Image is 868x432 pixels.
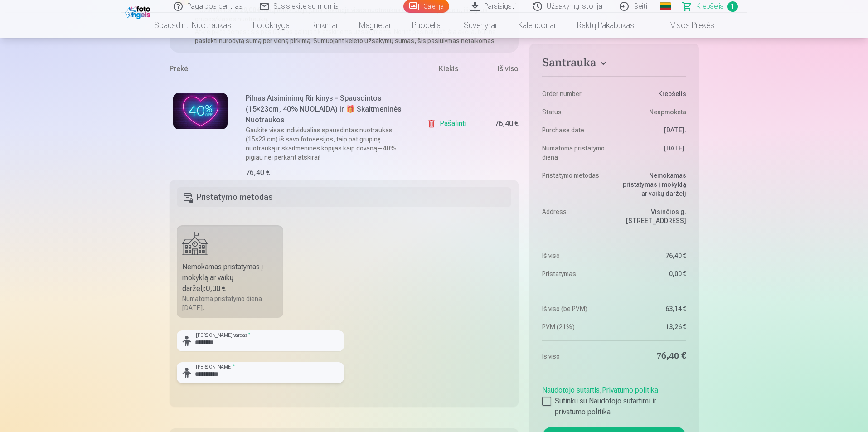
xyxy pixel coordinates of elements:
[507,13,566,38] a: Kalendoriai
[619,126,686,135] dd: [DATE].
[242,13,301,38] a: Fotoknyga
[542,322,610,331] dt: PVM (21%)
[649,107,686,116] span: Neapmokėta
[619,269,686,278] dd: 0,00 €
[301,13,348,38] a: Rinkiniai
[427,115,470,133] a: Pašalinti
[542,386,600,394] a: Naudotojo sutartis
[619,350,686,363] dd: 76,40 €
[542,126,610,135] dt: Purchase date
[619,89,686,98] dd: Krepšelis
[173,93,228,129] img: Pilnas Atsiminimų Rinkinys – Spausdintos (15×23cm, 40% NUOLAIDA) ir 🎁 Skaitmeninės Nuotraukos
[125,4,153,19] img: /fa2
[170,63,415,78] div: Prekė
[542,89,610,98] dt: Order number
[401,13,453,38] a: Puodeliai
[542,396,686,417] label: Sutinku su Naudotojo sutartimi ir privatumo politika
[602,386,658,394] a: Privatumo politika
[542,381,686,417] div: ,
[143,13,242,38] a: Spausdinti nuotraukas
[495,121,519,126] div: 76,40 €
[566,13,645,38] a: Raktų pakabukas
[542,171,610,198] dt: Pristatymo metodas
[246,93,409,126] h6: Pilnas Atsiminimų Rinkinys – Spausdintos (15×23cm, 40% NUOLAIDA) ir 🎁 Skaitmeninės Nuotraukos
[542,269,610,278] dt: Pristatymas
[206,284,226,293] b: 0,00 €
[542,251,610,260] dt: Iš viso
[727,1,738,12] span: 1
[619,207,686,225] dd: Visinčios g. [STREET_ADDRESS]
[348,13,401,38] a: Magnetai
[542,207,610,225] dt: Address
[542,304,610,313] dt: Iš viso (be PVM)
[182,262,278,294] div: Nemokamas pristatymas į mokyklą ar vaikų darželį :
[696,1,724,12] span: Krepšelis
[542,144,610,162] dt: Numatoma pristatymo diena
[619,322,686,331] dd: 13,26 €
[246,167,270,178] div: 76,40 €
[177,187,512,207] h5: Pristatymo metodas
[619,144,686,162] dd: [DATE].
[619,171,686,198] dd: Nemokamas pristatymas į mokyklą ar vaikų darželį
[453,13,507,38] a: Suvenyrai
[182,294,278,312] div: Numatoma pristatymo diena [DATE].
[542,350,610,363] dt: Iš viso
[645,13,725,38] a: Visos prekės
[542,107,610,116] dt: Status
[542,56,686,73] button: Santrauka
[619,304,686,313] dd: 63,14 €
[414,63,482,78] div: Kiekis
[619,251,686,260] dd: 76,40 €
[246,126,409,162] p: Gaukite visas individualias spausdintas nuotraukas (15×23 cm) iš savo fotosesijos, taip pat grupi...
[482,63,519,78] div: Iš viso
